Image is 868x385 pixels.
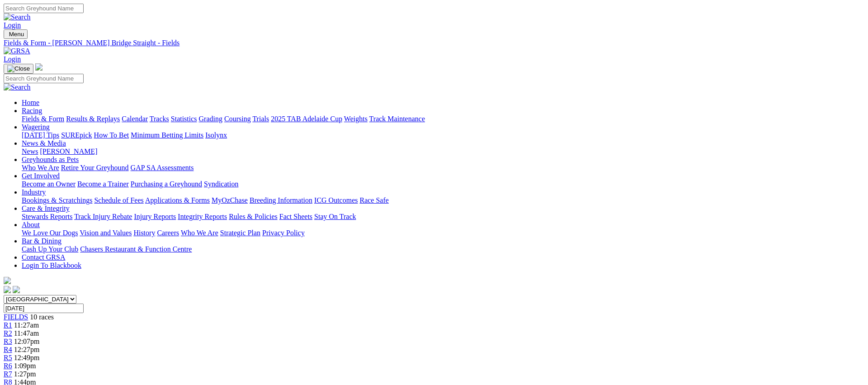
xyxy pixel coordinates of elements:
[131,180,202,188] a: Purchasing a Greyhound
[80,245,192,253] a: Chasers Restaurant & Function Centre
[250,196,312,204] a: Breeding Information
[14,354,40,361] span: 12:49pm
[14,362,36,370] span: 1:09pm
[22,180,75,188] a: Become an Owner
[4,83,31,91] img: Search
[22,123,50,131] a: Wagering
[22,213,864,221] div: Care & Integrity
[252,115,269,123] a: Trials
[279,213,312,220] a: Fact Sheets
[7,65,30,72] img: Close
[61,131,92,139] a: SUREpick
[30,313,54,321] span: 10 races
[94,196,143,204] a: Schedule of Fees
[4,337,12,345] a: R3
[4,362,12,370] a: R6
[4,304,84,313] input: Select date
[314,196,358,204] a: ICG Outcomes
[4,29,28,39] button: Toggle navigation
[4,4,84,13] input: Search
[22,139,66,147] a: News & Media
[131,131,203,139] a: Minimum Betting Limits
[9,31,24,38] span: Menu
[150,115,169,123] a: Tracks
[359,196,388,204] a: Race Safe
[22,156,79,163] a: Greyhounds as Pets
[4,39,864,47] a: Fields & Form - [PERSON_NAME] Bridge Straight - Fields
[229,213,278,220] a: Rules & Policies
[22,107,42,114] a: Racing
[14,329,39,337] span: 11:47am
[212,196,248,204] a: MyOzChase
[22,131,864,139] div: Wagering
[157,229,179,237] a: Careers
[224,115,251,123] a: Coursing
[74,213,132,220] a: Track Injury Rebate
[22,99,39,106] a: Home
[4,64,33,74] button: Toggle navigation
[369,115,425,123] a: Track Maintenance
[14,370,36,378] span: 1:27pm
[66,115,120,123] a: Results & Replays
[22,196,92,204] a: Bookings & Scratchings
[204,180,238,188] a: Syndication
[22,221,40,228] a: About
[4,74,84,83] input: Search
[77,180,129,188] a: Become a Trainer
[22,204,70,212] a: Care & Integrity
[22,261,81,269] a: Login To Blackbook
[13,286,20,293] img: twitter.svg
[178,213,227,220] a: Integrity Reports
[4,21,21,29] a: Login
[4,354,12,361] a: R5
[22,164,864,172] div: Greyhounds as Pets
[314,213,356,220] a: Stay On Track
[4,321,12,329] a: R1
[14,321,39,329] span: 11:27am
[131,164,194,171] a: GAP SA Assessments
[80,229,132,237] a: Vision and Values
[22,131,59,139] a: [DATE] Tips
[22,147,864,156] div: News & Media
[4,370,12,378] a: R7
[22,196,864,204] div: Industry
[220,229,260,237] a: Strategic Plan
[61,164,129,171] a: Retire Your Greyhound
[22,229,78,237] a: We Love Our Dogs
[22,229,864,237] div: About
[22,172,60,180] a: Get Involved
[22,213,72,220] a: Stewards Reports
[4,277,11,284] img: logo-grsa-white.png
[4,346,12,353] a: R4
[22,253,65,261] a: Contact GRSA
[14,346,40,353] span: 12:27pm
[134,213,176,220] a: Injury Reports
[133,229,155,237] a: History
[40,147,97,155] a: [PERSON_NAME]
[199,115,222,123] a: Grading
[94,131,129,139] a: How To Bet
[4,329,12,337] a: R2
[22,180,864,188] div: Get Involved
[4,286,11,293] img: facebook.svg
[4,313,28,321] a: FIELDS
[22,164,59,171] a: Who We Are
[22,237,61,245] a: Bar & Dining
[4,47,30,55] img: GRSA
[271,115,342,123] a: 2025 TAB Adelaide Cup
[14,337,40,345] span: 12:07pm
[122,115,148,123] a: Calendar
[145,196,210,204] a: Applications & Forms
[22,115,64,123] a: Fields & Form
[35,63,42,71] img: logo-grsa-white.png
[22,245,78,253] a: Cash Up Your Club
[262,229,305,237] a: Privacy Policy
[22,115,864,123] div: Racing
[22,147,38,155] a: News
